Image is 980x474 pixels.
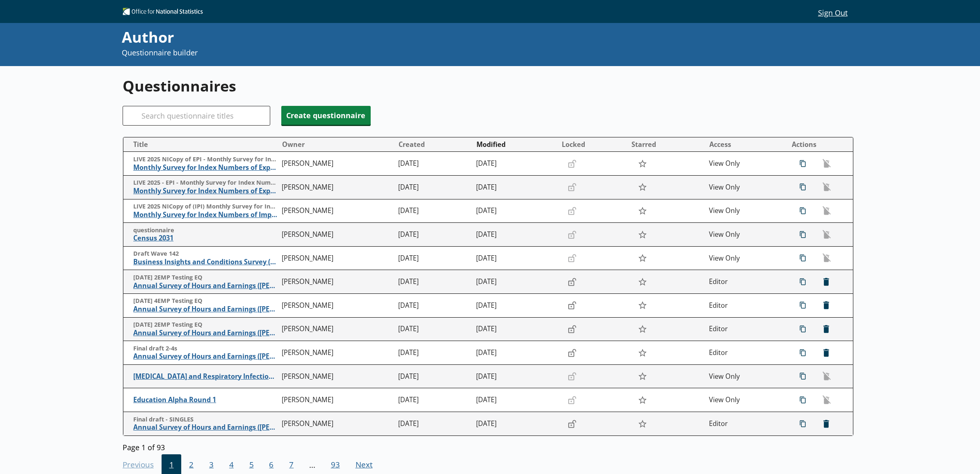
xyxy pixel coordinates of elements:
td: View Only [706,364,783,388]
td: [DATE] [395,223,472,247]
td: [DATE] [395,176,472,199]
td: [PERSON_NAME] [278,270,395,294]
span: Business Insights and Conditions Survey (BICS) [133,258,278,266]
button: Star [634,392,651,408]
span: Final draft 2-4s [133,345,278,353]
td: [PERSON_NAME] [278,199,395,223]
span: Annual Survey of Hours and Earnings ([PERSON_NAME]) [133,352,278,361]
td: [PERSON_NAME] [278,364,395,388]
button: Title [127,138,278,151]
td: [DATE] [473,176,558,199]
td: Editor [706,317,783,341]
td: [PERSON_NAME] [278,294,395,318]
span: [DATE] 2EMP Testing EQ [133,274,278,282]
td: [PERSON_NAME] [278,388,395,412]
td: [DATE] [395,341,472,365]
button: Star [634,416,651,431]
span: Annual Survey of Hours and Earnings ([PERSON_NAME]) [133,423,278,432]
td: [DATE] [395,412,472,436]
td: [DATE] [473,152,558,176]
button: Lock [564,346,580,360]
button: Modified [473,138,558,151]
td: [DATE] [395,152,472,176]
td: [DATE] [395,199,472,223]
button: Create questionnaire [281,106,371,125]
td: [DATE] [473,317,558,341]
span: LIVE 2025 - EPI - Monthly Survey for Index Numbers of Export Prices - Price Quotation Retur [133,179,278,187]
button: Lock [564,322,580,336]
div: Page 1 of 93 [123,440,854,452]
td: [DATE] [473,223,558,247]
span: Census 2031 [133,234,278,243]
span: Monthly Survey for Index Numbers of Export Prices - Price Quotation Return [133,187,278,195]
span: Education Alpha Round 1 [133,396,278,404]
td: [PERSON_NAME] [278,246,395,270]
h1: Questionnaires [123,76,854,96]
td: View Only [706,152,783,176]
span: Monthly Survey for Index Numbers of Import Prices - Price Quotation Return [133,211,278,219]
button: Star [634,345,651,360]
button: Star [634,298,651,313]
td: [DATE] [395,270,472,294]
span: Annual Survey of Hours and Earnings ([PERSON_NAME]) [133,329,278,337]
td: [PERSON_NAME] [278,152,395,176]
button: Star [634,179,651,195]
button: Star [634,250,651,266]
td: [DATE] [473,294,558,318]
td: [PERSON_NAME] [278,176,395,199]
span: LIVE 2025 NICopy of EPI - Monthly Survey for Index Numbers of Export Prices - Price Quotation Retur [133,156,278,163]
span: [MEDICAL_DATA] and Respiratory Infections Survey [133,372,278,381]
button: Starred [628,138,705,151]
td: [DATE] [395,317,472,341]
td: [DATE] [473,270,558,294]
td: [DATE] [473,412,558,436]
button: Access [706,138,783,151]
td: View Only [706,223,783,247]
td: [DATE] [395,246,472,270]
td: [PERSON_NAME] [278,341,395,365]
td: [PERSON_NAME] [278,223,395,247]
td: [DATE] [473,246,558,270]
span: Annual Survey of Hours and Earnings ([PERSON_NAME]) [133,305,278,314]
span: [DATE] 2EMP Testing EQ [133,321,278,329]
td: [DATE] [395,294,472,318]
td: View Only [706,199,783,223]
button: Lock [564,417,580,431]
button: Owner [279,138,394,151]
button: Star [634,156,651,172]
button: Sign Out [811,5,854,19]
td: Editor [706,412,783,436]
div: Author [122,27,663,48]
button: Star [634,321,651,337]
p: Questionnaire builder [122,48,663,58]
td: [PERSON_NAME] [278,317,395,341]
button: Star [634,203,651,219]
td: [DATE] [473,199,558,223]
button: Star [634,274,651,290]
td: View Only [706,388,783,412]
button: Lock [564,298,580,312]
span: Annual Survey of Hours and Earnings ([PERSON_NAME]) [133,282,278,290]
span: Final draft - SINGLES [133,416,278,424]
button: Star [634,369,651,384]
span: Draft Wave 142 [133,250,278,258]
td: View Only [706,246,783,270]
td: Editor [706,270,783,294]
span: Monthly Survey for Index Numbers of Export Prices - Price Quotation Return [133,163,278,172]
span: LIVE 2025 NICopy of (IPI) Monthly Survey for Index Numbers of Import Prices - Price Quotation Return [133,203,278,211]
td: [PERSON_NAME] [278,412,395,436]
td: [DATE] [395,364,472,388]
button: Locked [558,138,627,151]
td: Editor [706,294,783,318]
button: Lock [564,275,580,289]
td: [DATE] [473,388,558,412]
td: Editor [706,341,783,365]
span: [DATE] 4EMP Testing EQ [133,297,278,305]
td: [DATE] [395,388,472,412]
th: Actions [783,137,853,152]
td: [DATE] [473,341,558,365]
td: View Only [706,176,783,199]
span: questionnaire [133,227,278,234]
button: Star [634,227,651,242]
